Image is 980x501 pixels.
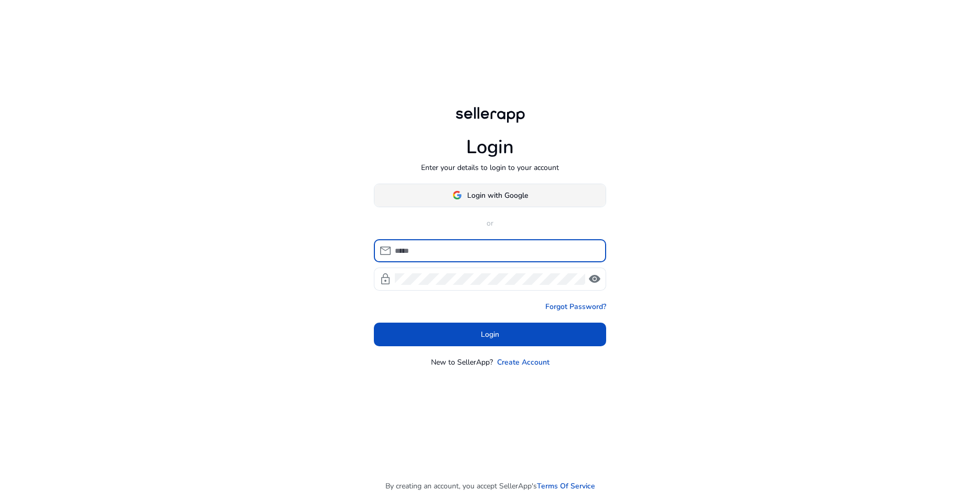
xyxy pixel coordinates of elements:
span: lock [379,273,392,285]
h1: Login [466,136,514,158]
a: Forgot Password? [545,301,606,312]
p: Enter your details to login to your account [421,162,559,173]
span: mail [379,244,392,257]
p: New to SellerApp? [431,357,493,368]
span: Login with Google [467,190,528,201]
button: Login [374,323,606,346]
p: or [374,218,606,229]
span: Login [481,329,499,340]
a: Terms Of Service [537,481,595,492]
span: visibility [588,273,601,285]
button: Login with Google [374,184,606,207]
img: google-logo.svg [453,190,462,200]
a: Create Account [497,357,550,368]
